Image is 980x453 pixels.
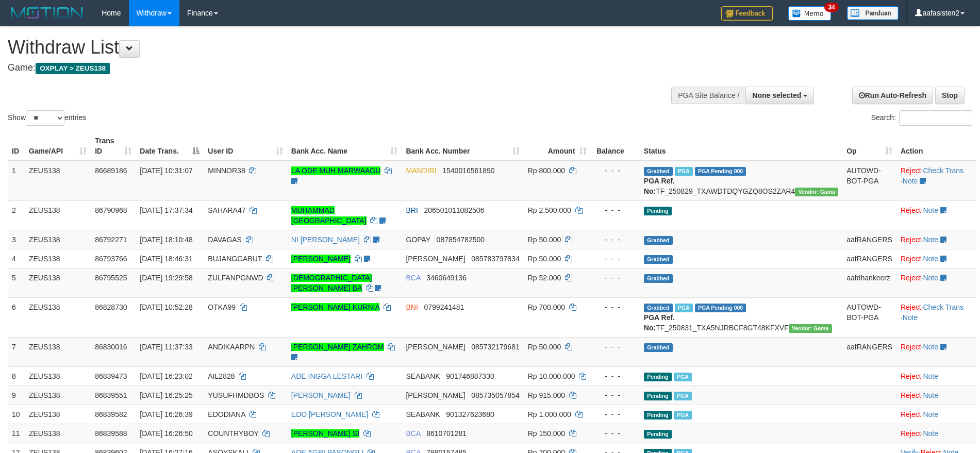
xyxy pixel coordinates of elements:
a: [PERSON_NAME] ZAHROM [291,343,384,351]
span: Pending [644,430,672,439]
td: · [896,366,976,385]
a: Run Auto-Refresh [852,87,933,104]
span: EDODIANA [208,410,245,418]
span: Copy 087854782500 to clipboard [437,236,485,244]
h4: Game: [8,63,643,73]
td: AUTOWD-BOT-PGA [842,297,896,337]
td: ZEUS138 [25,161,91,201]
td: aafRANGERS [842,230,896,249]
td: · [896,405,976,424]
a: Note [923,343,938,351]
span: Copy 901327623680 to clipboard [446,410,494,418]
span: [DATE] 11:37:33 [140,343,192,351]
span: 86792271 [95,236,127,244]
span: Grabbed [644,274,673,283]
div: - - - [595,273,636,283]
input: Search: [899,110,972,126]
td: ZEUS138 [25,230,91,249]
a: Note [923,236,938,244]
td: · · [896,161,976,201]
span: OXPLAY > ZEUS138 [36,63,110,74]
b: PGA Ref. No: [644,313,675,332]
td: · [896,385,976,405]
span: 34 [824,3,838,12]
span: Pending [644,207,672,215]
span: Grabbed [644,304,673,312]
th: Action [896,131,976,161]
th: Date Trans.: activate to sort column descending [136,131,204,161]
td: · [896,200,976,230]
td: 9 [8,385,25,405]
td: TF_250831_TXA5NJRBCF8GT48KFXVF [640,297,842,337]
span: Copy 085735057854 to clipboard [471,391,519,399]
a: NI [PERSON_NAME] [291,236,360,244]
span: [DATE] 17:37:34 [140,206,192,214]
span: SAHARA47 [208,206,245,214]
div: - - - [595,428,636,439]
a: [PERSON_NAME] [291,391,351,399]
span: Rp 50.000 [528,236,561,244]
td: ZEUS138 [25,268,91,297]
a: Reject [901,391,921,399]
span: 86790968 [95,206,127,214]
td: aafdhankeerz [842,268,896,297]
div: - - - [595,205,636,215]
div: - - - [595,371,636,381]
span: 86828730 [95,303,127,311]
td: ZEUS138 [25,200,91,230]
span: 86839551 [95,391,127,399]
span: YUSUFHMDBOS [208,391,264,399]
span: GOPAY [406,236,430,244]
a: [PERSON_NAME] [291,255,351,263]
td: 1 [8,161,25,201]
span: Rp 52.000 [528,274,561,282]
th: Game/API: activate to sort column ascending [25,131,91,161]
a: LA ODE MUH MARWAAGU [291,166,380,175]
span: PGA Pending [695,304,746,312]
div: - - - [595,254,636,264]
span: BCA [406,274,420,282]
span: Rp 50.000 [528,255,561,263]
span: [PERSON_NAME] [406,391,465,399]
a: Note [923,391,938,399]
th: Status [640,131,842,161]
a: Reject [901,166,921,175]
span: AIL2828 [208,372,235,380]
div: - - - [595,409,636,420]
span: Rp 50.000 [528,343,561,351]
span: Copy 206501011082506 to clipboard [424,206,484,214]
img: Feedback.jpg [721,6,773,21]
a: Reject [901,255,921,263]
td: 10 [8,405,25,424]
a: MUHAMMAD [GEOGRAPHIC_DATA] [291,206,367,225]
span: Marked by aafsreyleap [675,304,693,312]
a: Note [903,177,918,185]
span: [DATE] 16:23:02 [140,372,192,380]
a: Note [923,206,938,214]
span: Rp 150.000 [528,429,565,438]
span: Vendor URL: https://trx31.1velocity.biz [789,324,832,333]
a: Reject [901,274,921,282]
span: 86839582 [95,410,127,418]
td: 6 [8,297,25,337]
td: aafRANGERS [842,249,896,268]
span: BNI [406,303,418,311]
span: Grabbed [644,255,673,264]
span: 86795525 [95,274,127,282]
span: OTKA99 [208,303,236,311]
th: Trans ID: activate to sort column ascending [91,131,136,161]
span: ANDIKAARPN [208,343,255,351]
th: User ID: activate to sort column ascending [204,131,287,161]
span: SEABANK [406,372,440,380]
span: MANDIRI [406,166,436,175]
th: Bank Acc. Number: activate to sort column ascending [402,131,523,161]
td: ZEUS138 [25,385,91,405]
span: Rp 1.000.000 [528,410,571,418]
span: Copy 8610701281 to clipboard [426,429,467,438]
td: ZEUS138 [25,424,91,443]
a: Reject [901,410,921,418]
span: DAVAGAS [208,236,242,244]
a: Note [923,255,938,263]
span: Marked by aafkaynarin [674,411,692,420]
span: 86793766 [95,255,127,263]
